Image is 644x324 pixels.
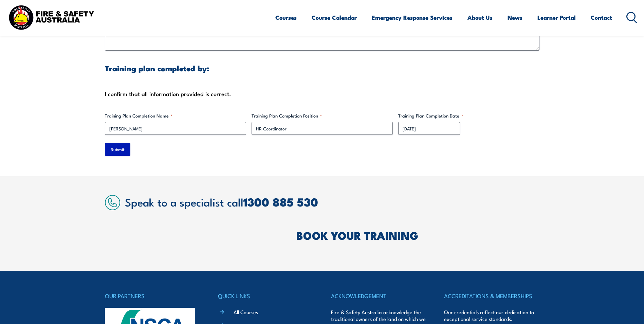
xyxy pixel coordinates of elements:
label: Training Plan Completion Name [105,112,246,119]
a: Courses [275,8,297,26]
p: Our credentials reflect our dedication to exceptional service standards. [444,309,539,322]
a: All Courses [234,308,258,316]
a: About Us [467,8,493,26]
label: Training Plan Completion Position [252,112,393,119]
a: Emergency Response Services [372,8,453,26]
input: dd/mm/yyyy [398,122,460,135]
h4: OUR PARTNERS [105,291,200,301]
a: News [508,8,522,26]
label: Training Plan Completion Date [398,112,539,119]
input: Submit [105,143,130,156]
a: Learner Portal [537,8,576,26]
a: Course Calendar [312,8,357,26]
div: I confirm that all information provided is correct. [105,89,539,99]
h3: Training plan completed by: [105,64,539,72]
h4: ACKNOWLEDGEMENT [331,291,426,301]
h2: BOOK YOUR TRAINING [296,230,539,240]
a: Contact [591,8,612,26]
h2: Speak to a specialist call [125,196,539,208]
a: 1300 885 530 [243,193,318,211]
h4: QUICK LINKS [218,291,313,301]
h4: ACCREDITATIONS & MEMBERSHIPS [444,291,539,301]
